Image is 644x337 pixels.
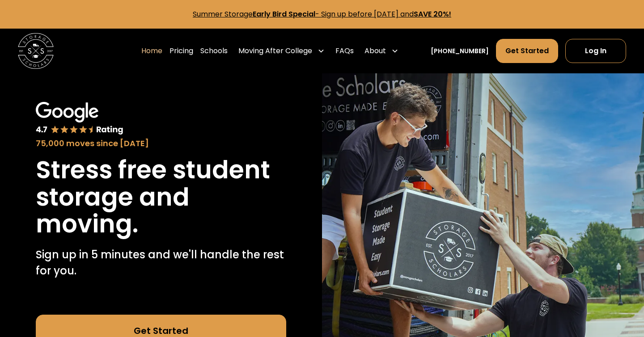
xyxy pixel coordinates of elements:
strong: Early Bird Special [253,9,315,19]
a: Pricing [169,38,193,63]
h1: Stress free student storage and moving. [36,156,286,238]
strong: SAVE 20%! [414,9,451,19]
div: About [364,46,386,56]
a: Schools [200,38,228,63]
div: 75,000 moves since [DATE] [36,137,286,149]
a: Log In [565,39,626,63]
a: FAQs [335,38,354,63]
img: Storage Scholars main logo [18,33,54,69]
div: Moving After College [235,38,328,63]
div: Moving After College [238,46,312,56]
p: Sign up in 5 minutes and we'll handle the rest for you. [36,247,286,279]
div: About [361,38,402,63]
a: Home [141,38,162,63]
img: Google 4.7 star rating [36,102,123,135]
a: [PHONE_NUMBER] [431,46,489,56]
a: Summer StorageEarly Bird Special- Sign up before [DATE] andSAVE 20%! [193,9,451,19]
a: home [18,33,54,69]
a: Get Started [496,39,558,63]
